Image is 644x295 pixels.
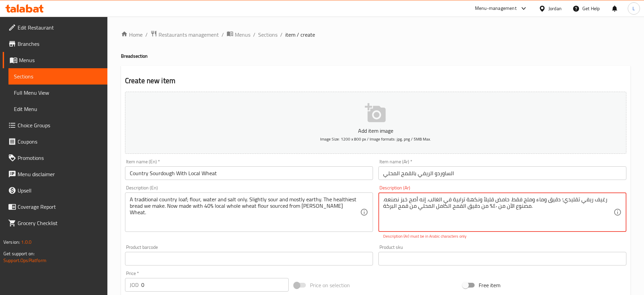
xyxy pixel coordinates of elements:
a: Menus [3,52,107,68]
a: Coverage Report [3,199,107,215]
input: Enter name En [125,166,373,180]
div: Menu-management [475,4,517,13]
input: Enter name Ar [378,166,626,180]
input: Please enter product sku [378,252,626,265]
span: Get support on: [3,249,35,258]
a: Restaurants management [150,30,219,39]
span: Menus [19,56,102,64]
input: Please enter product barcode [125,252,373,265]
p: Description (Ar) must be in Arabic characters only [383,233,622,239]
span: L [632,5,635,12]
div: Jordan [548,5,562,12]
h4: Bread section [121,53,630,59]
span: Menus [235,31,250,39]
span: Menu disclaimer [18,170,102,178]
a: Home [121,31,143,39]
a: Edit Restaurant [3,19,107,36]
span: item / create [285,31,315,39]
li: / [145,31,148,39]
textarea: رغيف ريفي تقليدي؛ دقيق وماء وملح فقط. حامض قليلاً ونكهة ترابية في الغالب. إنه أصح خبز نصنعه. مصنو... [383,196,614,228]
span: Image Size: 1200 x 800 px / Image formats: jpg, png / 5MB Max. [320,135,431,143]
li: / [280,31,283,39]
a: Coupons [3,133,107,150]
span: Sections [14,72,102,80]
span: Coupons [18,137,102,146]
span: Upsell [18,186,102,195]
span: Free item [479,281,500,289]
span: Restaurants management [159,31,219,39]
a: Edit Menu [8,101,107,117]
a: Branches [3,36,107,52]
textarea: A traditional country loaf; flour, water and salt only. Slightly sour and mostly earthy. The heal... [130,196,360,228]
p: JOD [130,281,139,289]
p: Add item image [136,127,616,135]
a: Grocery Checklist [3,215,107,231]
a: Support.OpsPlatform [3,256,46,265]
a: Promotions [3,150,107,166]
h2: Create new item [125,76,626,86]
span: Grocery Checklist [18,219,102,227]
span: Edit Menu [14,105,102,113]
li: / [222,31,224,39]
a: Full Menu View [8,85,107,101]
a: Menus [227,30,250,39]
li: / [253,31,255,39]
span: 1.0.0 [21,238,32,246]
span: Promotions [18,154,102,162]
a: Sections [258,31,277,39]
span: Branches [18,40,102,48]
span: Coverage Report [18,203,102,211]
span: Edit Restaurant [18,23,102,32]
input: Please enter price [141,278,289,292]
span: Full Menu View [14,89,102,97]
a: Choice Groups [3,117,107,133]
nav: breadcrumb [121,30,630,39]
a: Upsell [3,182,107,199]
button: Add item imageImage Size: 1200 x 800 px / Image formats: jpg, png / 5MB Max. [125,92,626,154]
span: Price on selection [310,281,350,289]
a: Sections [8,68,107,85]
span: Choice Groups [18,121,102,129]
span: Version: [3,238,20,246]
a: Menu disclaimer [3,166,107,182]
